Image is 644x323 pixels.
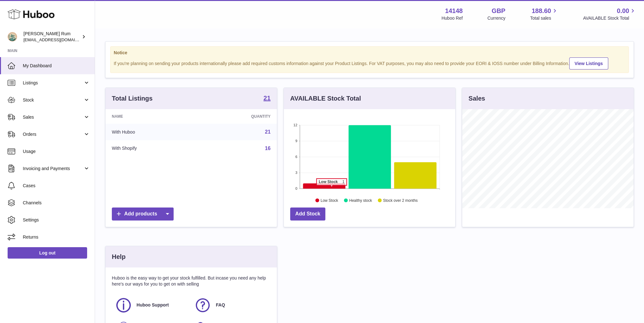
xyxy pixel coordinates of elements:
[23,31,80,43] div: [PERSON_NAME] Rum
[23,234,90,240] span: Returns
[295,171,297,175] text: 3
[445,7,463,15] strong: 14148
[321,198,338,203] text: Low Stock
[114,56,625,69] div: If you're planning on sending your products internationally please add required customs informati...
[105,140,198,157] td: With Shopify
[264,95,271,102] a: 21
[583,15,636,21] span: AVAILABLE Stock Total
[23,166,83,172] span: Invoicing and Payments
[342,180,345,184] tspan: 1
[293,123,297,127] text: 12
[23,114,83,120] span: Sales
[137,302,169,308] span: Huboo Support
[23,63,90,69] span: My Dashboard
[264,95,271,101] strong: 21
[617,7,629,15] span: 0.00
[530,15,558,21] span: Total sales
[23,80,83,86] span: Listings
[198,109,277,124] th: Quantity
[105,109,198,124] th: Name
[492,7,505,15] strong: GBP
[8,247,87,259] a: Log out
[194,297,267,314] a: FAQ
[265,146,271,151] a: 16
[112,208,174,221] a: Add products
[23,217,90,223] span: Settings
[530,7,558,21] a: 188.60 Total sales
[23,37,93,42] span: [EMAIL_ADDRESS][DOMAIN_NAME]
[569,57,608,69] a: View Listings
[319,180,338,184] tspan: Low Stock
[105,124,198,140] td: With Huboo
[583,7,636,21] a: 0.00 AVAILABLE Stock Total
[442,15,463,21] div: Huboo Ref
[23,183,90,189] span: Cases
[112,253,125,261] h3: Help
[295,155,297,159] text: 6
[23,97,83,103] span: Stock
[23,200,90,206] span: Channels
[290,208,325,221] a: Add Stock
[8,32,17,42] img: mail@bartirum.wales
[383,198,418,203] text: Stock over 2 months
[216,302,225,308] span: FAQ
[295,139,297,143] text: 9
[488,15,506,21] div: Currency
[112,94,153,103] h3: Total Listings
[265,129,271,135] a: 21
[114,50,625,56] strong: Notice
[23,148,90,155] span: Usage
[532,7,551,15] span: 188.60
[290,94,361,103] h3: AVAILABLE Stock Total
[295,187,297,190] text: 0
[115,297,188,314] a: Huboo Support
[112,275,271,287] p: Huboo is the easy way to get your stock fulfilled. But incase you need any help here's our ways f...
[469,94,485,103] h3: Sales
[23,131,83,137] span: Orders
[349,198,372,203] text: Healthy stock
